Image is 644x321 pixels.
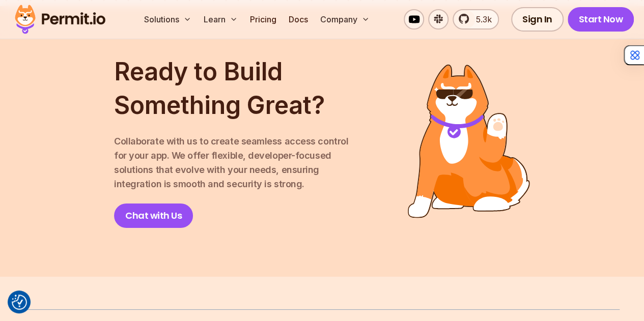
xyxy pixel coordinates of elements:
a: 5.3k [453,9,499,30]
button: Consent Preferences [12,295,27,310]
span: for your app. We offer flexible, developer-focused [114,149,348,163]
h2: Ready to Build Something Great? [114,55,375,122]
p: integration is smooth and security is strong. [114,134,348,191]
img: lover [407,64,530,218]
span: solutions that evolve with your needs, ensuring [114,163,348,177]
img: Revisit consent button [12,295,27,310]
a: Sign In [511,7,564,32]
span: 5.3k [470,13,492,25]
button: Company [316,9,374,30]
a: Start Now [568,7,634,32]
a: Pricing [246,9,281,30]
button: Learn [200,9,242,30]
span: Collaborate with us to create seamless access control [114,134,348,149]
a: Chat with Us [114,203,193,228]
button: Solutions [140,9,195,30]
a: Docs [285,9,312,30]
img: Permit logo [10,2,110,37]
